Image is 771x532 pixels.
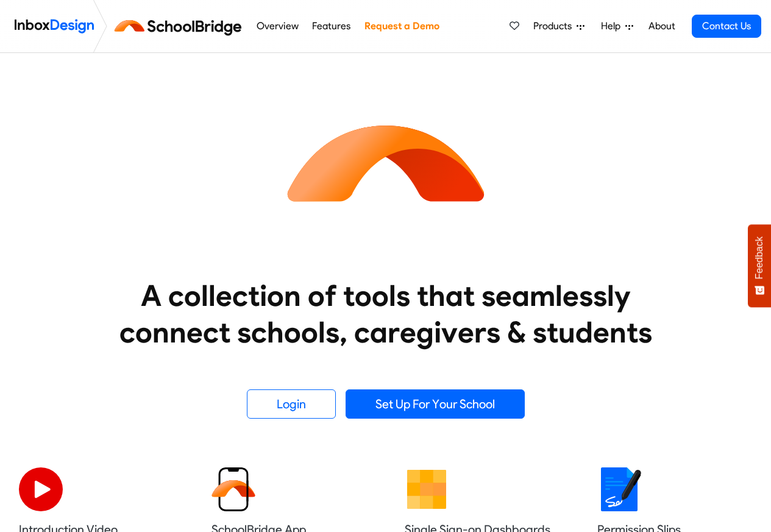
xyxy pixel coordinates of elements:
a: Features [309,14,354,38]
a: Help [596,14,638,38]
button: Feedback - Show survey [748,224,771,307]
img: 2022_01_13_icon_sb_app.svg [211,467,255,511]
heading: A collection of tools that seamlessly connect schools, caregivers & students [96,277,675,350]
img: schoolbridge logo [112,12,249,41]
a: Request a Demo [361,14,442,38]
img: 2022_07_11_icon_video_playback.svg [19,467,63,511]
a: Products [528,14,589,38]
a: Contact Us [692,15,761,38]
img: 2022_01_18_icon_signature.svg [597,467,641,511]
a: Overview [253,14,302,38]
a: Login [247,389,336,419]
span: Feedback [754,236,765,279]
span: Help [601,19,625,34]
span: Products [533,19,577,34]
a: About [645,14,678,38]
a: Set Up For Your School [346,389,525,419]
img: 2022_01_13_icon_grid.svg [405,467,449,511]
img: icon_schoolbridge.svg [276,53,496,272]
